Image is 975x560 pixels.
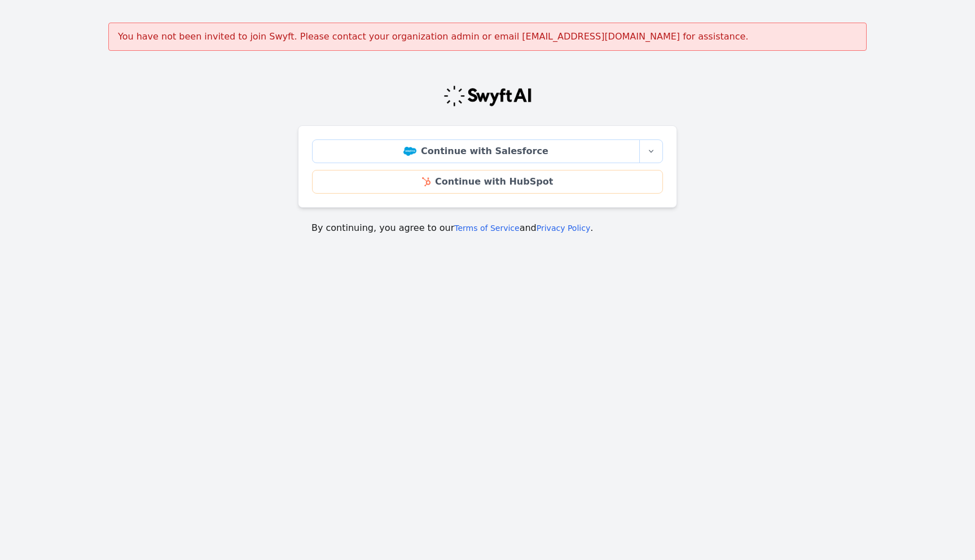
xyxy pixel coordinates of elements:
[311,221,664,235] p: By continuing, you agree to our and .
[537,224,590,233] a: Privacy Policy
[454,224,519,233] a: Terms of Service
[312,170,663,194] a: Continue with HubSpot
[403,147,416,156] img: Salesforce
[312,139,640,163] a: Continue with Salesforce
[422,177,431,186] img: HubSpot
[108,23,867,51] div: You have not been invited to join Swyft. Please contact your organization admin or email [EMAIL_A...
[443,85,532,107] img: Swyft Logo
